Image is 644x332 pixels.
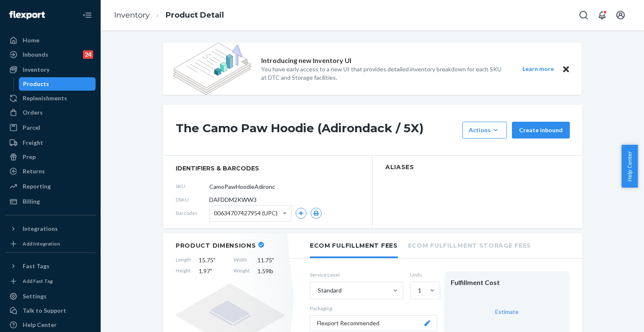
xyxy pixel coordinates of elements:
div: Settings [23,292,47,301]
a: Home [5,34,96,47]
span: Weight [234,267,250,275]
h2: Product Dimensions [176,242,256,249]
span: " [213,256,216,264]
span: Length [176,256,191,264]
span: DAFDDM2KWW3 [209,196,257,204]
img: Flexport logo [9,11,45,19]
div: Freight [23,139,43,147]
button: Learn more [517,64,559,74]
label: Units [410,271,437,278]
a: Product Detail [166,10,224,20]
h1: The Camo Paw Hoodie (Adirondack / 5X) [176,122,458,139]
input: 1 [417,286,418,295]
div: Prep [23,153,36,161]
span: DSKU [176,196,209,203]
a: Estimate [495,308,519,315]
div: Actions [469,126,501,134]
p: Introducing new Inventory UI [261,56,351,65]
span: identifiers & barcodes [176,164,360,173]
button: Help Center [621,145,638,188]
div: Replenishments [23,94,67,102]
div: Reporting [23,182,51,191]
span: Barcodes [176,209,209,217]
div: Billing [23,197,40,206]
button: Open Search Box [575,7,592,24]
ol: breadcrumbs [107,3,231,28]
button: Actions [462,122,507,139]
div: Returns [23,167,45,175]
span: Width [234,256,250,264]
input: Standard [317,286,318,295]
div: Inventory [23,65,49,74]
div: Help Center [23,321,57,329]
a: Add Integration [5,239,96,249]
span: 11.75 [257,256,285,264]
a: Orders [5,106,96,119]
button: Open account menu [612,7,629,24]
a: Help Center [5,318,96,332]
div: 24 [83,50,93,59]
div: Add Integration [23,240,60,247]
a: Freight [5,136,96,149]
a: Settings [5,290,96,303]
span: SKU [176,183,209,190]
span: " [272,256,274,264]
button: Flexport Recommended [310,315,437,331]
a: Returns [5,165,96,178]
a: Products [19,77,96,91]
span: 15.75 [199,256,226,264]
button: Fast Tags [5,259,96,273]
a: Replenishments [5,91,96,105]
span: 1.59 lb [257,267,285,275]
a: Inventory [114,10,150,20]
p: Packaging [310,305,437,312]
a: Talk to Support [5,304,96,317]
span: Height [176,267,191,275]
a: Reporting [5,180,96,193]
a: Billing [5,195,96,208]
div: 1 [418,286,421,295]
button: Open notifications [594,7,610,24]
button: Create inbound [512,122,570,139]
div: Add Fast Tag [23,277,53,285]
div: Talk to Support [23,306,66,315]
span: " [210,267,212,274]
li: Ecom Fulfillment Storage Fees [408,233,531,256]
div: Orders [23,108,43,117]
a: Parcel [5,121,96,134]
span: 1.97 [199,267,226,275]
h2: Aliases [385,164,570,170]
a: Inbounds24 [5,48,96,61]
div: Fulfillment Cost [451,278,563,288]
p: You have early access to a new UI that provides detailed inventory breakdown for each SKU at DTC ... [261,65,507,82]
label: Service Level [310,271,403,278]
div: Integrations [23,225,58,233]
img: new-reports-banner-icon.82668bd98b6a51aee86340f2a7b77ae3.png [173,43,251,95]
div: Parcel [23,123,40,132]
button: Close Navigation [79,7,96,24]
a: Add Fast Tag [5,276,96,286]
div: Fast Tags [23,262,49,270]
button: Close [561,64,571,74]
li: Ecom Fulfillment Fees [310,233,398,258]
div: Home [23,36,39,44]
div: Standard [318,286,342,295]
a: Prep [5,150,96,164]
button: Integrations [5,222,96,235]
div: Products [23,80,49,88]
div: Inbounds [23,50,48,59]
a: Inventory [5,63,96,76]
span: 00634707427954 (UPC) [214,206,278,220]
